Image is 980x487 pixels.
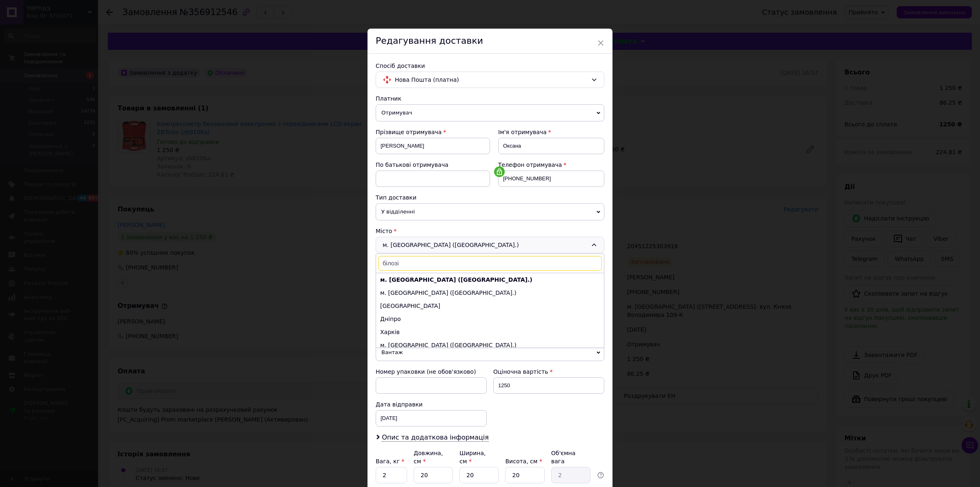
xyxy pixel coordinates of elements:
[376,299,604,312] li: [GEOGRAPHIC_DATA]
[376,162,448,168] span: По батькові отримувача
[367,29,612,54] div: Редагування доставки
[376,62,604,70] div: Спосіб доставки
[551,449,590,465] div: Об'ємна вага
[498,171,604,187] input: +380
[376,312,604,325] li: Дніпро
[493,368,604,376] div: Оціночна вартість
[498,162,562,168] span: Телефон отримувача
[414,450,443,465] label: Довжина, см
[376,237,604,253] div: м. [GEOGRAPHIC_DATA] ([GEOGRAPHIC_DATA].)
[395,75,588,84] span: Нова Пошта (платна)
[378,256,602,271] input: Знайти
[505,458,542,465] label: Висота, см
[376,339,604,352] li: м. [GEOGRAPHIC_DATA] ([GEOGRAPHIC_DATA].)
[380,276,532,283] b: м. [GEOGRAPHIC_DATA] ([GEOGRAPHIC_DATA].)
[382,433,489,442] span: Опис та додаткова інформація
[376,194,416,201] span: Тип доставки
[376,286,604,299] li: м. [GEOGRAPHIC_DATA] ([GEOGRAPHIC_DATA].)
[498,129,547,135] span: Ім'я отримувача
[376,368,487,376] div: Номер упаковки (не обов'язково)
[459,450,486,465] label: Ширина, см
[597,36,604,50] span: ×
[376,95,401,102] span: Платник
[376,344,604,361] span: Вантаж
[376,129,442,135] span: Прізвище отримувача
[376,325,604,339] li: Харків
[376,227,604,235] div: Місто
[376,104,604,121] span: Отримувач
[376,203,604,220] span: У відділенні
[376,400,487,408] div: Дата відправки
[376,458,404,465] label: Вага, кг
